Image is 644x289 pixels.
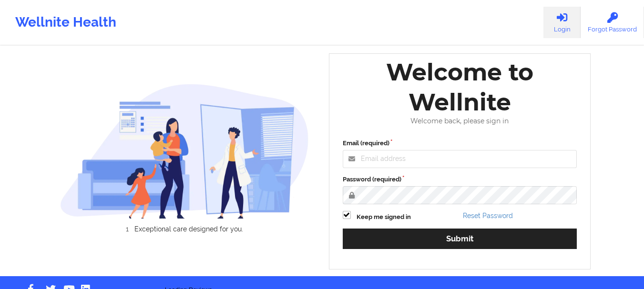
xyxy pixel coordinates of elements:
div: Welcome to Wellnite [336,57,584,117]
a: Reset Password [463,212,513,219]
div: Welcome back, please sign in [336,117,584,125]
a: Forgot Password [581,7,644,38]
button: Submit [343,229,577,249]
label: Email (required) [343,139,577,148]
label: Password (required) [343,175,577,184]
input: Email address [343,150,577,168]
a: Login [543,7,581,38]
li: Exceptional care designed for you. [69,225,309,233]
img: wellnite-auth-hero_200.c722682e.png [60,83,309,218]
label: Keep me signed in [357,212,411,222]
